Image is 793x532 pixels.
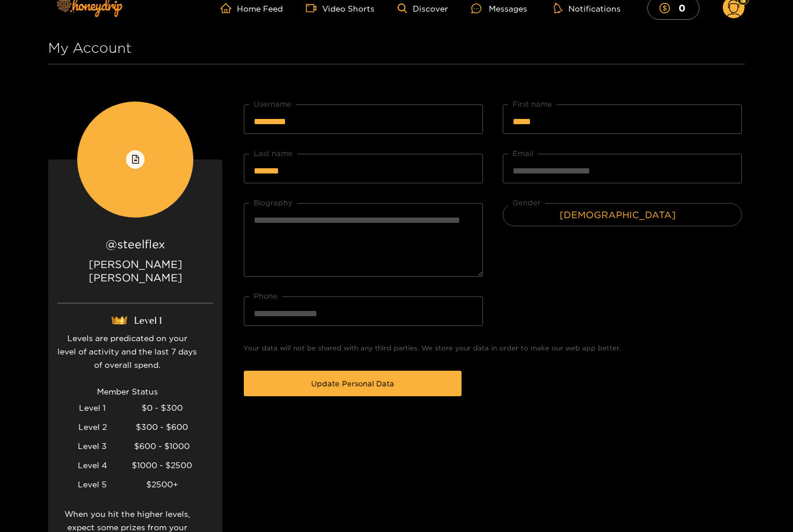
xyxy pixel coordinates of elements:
label: Gender [513,197,540,208]
label: Username [254,98,291,110]
img: crown1.webp [109,314,129,327]
input: Email [503,154,742,183]
label: Last name [254,147,293,159]
label: Email [513,147,533,159]
span: Level 1 [134,314,162,326]
input: Last name [244,154,483,183]
div: $300 - $600 [127,417,197,436]
div: Level 1 [57,398,127,417]
span: Update Personal Data [311,378,394,389]
input: Username [244,104,483,134]
div: $1000 - $2500 [127,455,197,475]
div: Level 5 [57,475,127,494]
label: First name [513,98,552,110]
p: [PERSON_NAME] [PERSON_NAME] [57,258,213,303]
div: $600 - $1000 [127,436,197,455]
h2: @ steelflex [57,236,213,252]
input: First name [503,104,742,134]
div: Messages [471,2,527,15]
textarea: Biography [244,203,483,277]
p: Your data will not be shared with any third parties. We store your data in order to make our web ... [243,343,742,354]
mark: 0 [677,2,687,14]
div: $0 - $300 [127,398,197,417]
button: Update Personal Data [244,371,462,396]
div: Level 2 [57,417,127,436]
div: $2500+ [127,475,197,494]
button: Notifications [550,2,624,14]
span: home [221,3,237,13]
span: Male [503,206,741,223]
h1: My Account [48,32,745,64]
div: Level 4 [57,455,127,475]
label: Phone [254,290,277,302]
span: dollar [659,3,676,13]
div: Level 3 [57,436,127,455]
button: file-image [126,150,145,169]
input: Phone [244,296,483,326]
span: video-camera [306,3,322,13]
span: file-image [131,155,140,165]
a: Video Shorts [306,3,374,13]
a: Home Feed [221,3,283,13]
a: Discover [398,3,448,13]
label: Biography [254,197,293,208]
